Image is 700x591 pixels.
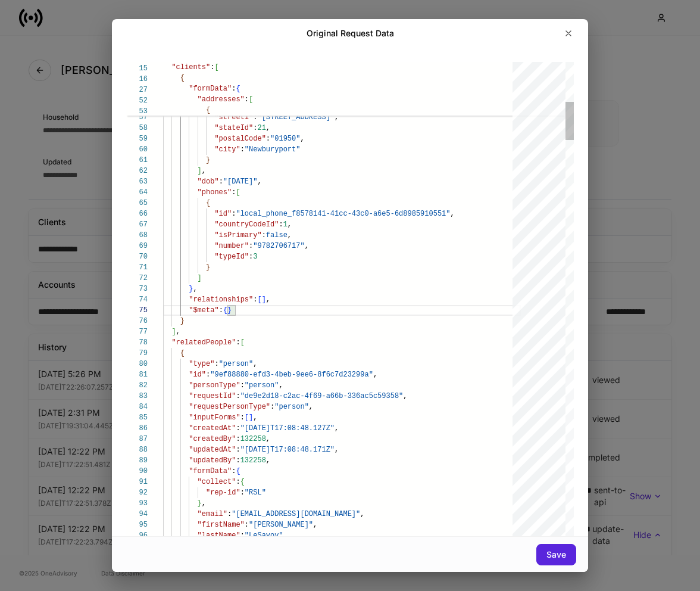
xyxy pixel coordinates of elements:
div: 90 [126,466,148,477]
span: "9ef88880-efd3-4beb-9ee6-8f6c7d23299a" [210,371,373,379]
span: , [335,446,339,454]
span: "postalCode" [214,135,265,143]
span: ] [249,413,253,422]
span: 132258 [240,456,266,465]
span: : [253,113,257,122]
span: "updatedBy" [189,456,236,465]
span: , [451,210,455,218]
span: , [257,178,261,186]
span: , [193,285,197,293]
div: 85 [126,412,148,423]
div: 74 [126,294,148,305]
div: 65 [126,198,148,209]
span: : [206,371,210,379]
span: 1 [283,220,287,229]
span: "id" [214,210,232,218]
span: } [206,263,210,272]
div: 82 [126,380,148,391]
span: : [240,489,245,497]
div: 66 [126,209,148,219]
div: 70 [126,251,148,262]
span: } [180,317,185,325]
span: : [210,63,214,71]
button: Save [536,544,576,565]
div: 72 [126,273,148,284]
span: : [232,210,236,218]
span: 132258 [240,435,266,443]
span: "[STREET_ADDRESS]" [257,113,335,122]
span: "id" [189,371,206,379]
span: { [180,74,185,82]
span: , [403,392,407,400]
span: : [236,456,240,465]
span: "requestId" [189,392,236,400]
div: 60 [126,144,148,155]
span: , [373,371,377,379]
div: 58 [126,123,148,133]
div: 94 [126,509,148,520]
span: [ [214,63,218,71]
span: 53 [126,106,148,117]
span: : [266,135,270,143]
span: : [232,85,236,93]
span: : [249,242,253,250]
span: : [240,381,245,390]
span: 27 [126,85,148,95]
div: 69 [126,241,148,251]
span: : [270,403,274,411]
div: 68 [126,230,148,241]
span: } [189,285,193,293]
span: "[PERSON_NAME]" [249,521,313,529]
span: , [176,328,180,336]
span: : [245,95,249,104]
span: , [335,113,339,122]
span: "[DATE]T17:08:48.127Z" [240,424,335,433]
span: [ [240,338,245,347]
span: , [266,124,270,132]
span: { [206,106,210,114]
span: 21 [257,124,265,132]
span: "person" [245,381,279,390]
span: "addresses" [198,95,245,104]
span: { [223,306,227,315]
span: [ [245,413,249,422]
span: "rep-id" [206,489,240,497]
span: "personType" [189,381,240,390]
span: "createdBy" [189,435,236,443]
span: : [236,338,240,347]
span: "dob" [198,178,219,186]
span: "updatedAt" [189,446,236,454]
div: 57 [126,112,148,123]
span: : [249,253,253,261]
span: { [180,349,185,357]
span: "RSL" [245,489,266,497]
span: } [198,499,202,508]
span: "de9e2d18-c2ac-4f69-a66b-336ac5c59358" [240,392,404,400]
span: [ [257,295,261,304]
span: "email" [198,510,227,518]
span: ] [198,274,202,282]
span: : [236,392,240,400]
span: "phones" [198,188,232,197]
div: 89 [126,455,148,466]
span: [ [249,95,253,104]
span: false [266,231,287,239]
span: , [335,424,339,433]
span: "type" [189,360,214,368]
span: , [202,167,206,175]
div: 78 [126,337,148,348]
span: "person" [274,403,309,411]
span: : [245,521,249,529]
span: 3 [253,253,257,261]
div: 80 [126,359,148,369]
span: 16 [126,74,148,85]
span: } [227,306,232,315]
div: 93 [126,498,148,509]
div: 81 [126,369,148,380]
span: : [232,467,236,475]
span: , [360,510,364,518]
div: 76 [126,316,148,326]
span: "[EMAIL_ADDRESS][DOMAIN_NAME]" [232,510,360,518]
span: 15 [126,63,148,74]
span: { [236,467,240,475]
